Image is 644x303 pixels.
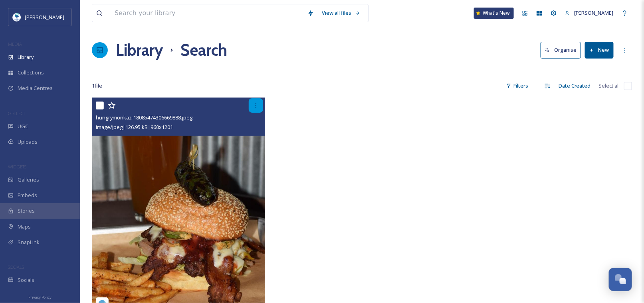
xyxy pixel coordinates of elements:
[18,207,35,215] span: Stories
[116,38,163,62] a: Library
[18,176,39,184] span: Galleries
[28,292,52,301] a: Privacy Policy
[585,42,614,58] button: New
[318,5,365,21] a: View all files
[25,14,64,21] span: [PERSON_NAME]
[599,82,620,90] span: Select all
[92,82,102,90] span: 1 file
[96,123,173,131] span: image/jpeg | 126.95 kB | 960 x 1201
[18,123,28,130] span: UGC
[18,276,34,284] span: Socials
[541,42,581,58] button: Organise
[18,138,38,146] span: Uploads
[541,42,585,58] a: Organise
[502,78,532,94] div: Filters
[18,53,34,61] span: Library
[18,84,53,92] span: Media Centres
[8,164,26,170] span: WIDGETS
[555,78,595,94] div: Date Created
[18,223,31,231] span: Maps
[180,38,227,62] h1: Search
[574,9,614,16] span: [PERSON_NAME]
[561,5,618,21] a: [PERSON_NAME]
[18,192,37,199] span: Embeds
[8,110,25,116] span: COLLECT
[18,69,44,76] span: Collections
[609,268,632,291] button: Open Chat
[28,295,52,300] span: Privacy Policy
[8,264,24,270] span: SOCIALS
[13,13,21,21] img: download.jpeg
[8,41,22,47] span: MEDIA
[18,238,40,246] span: SnapLink
[111,4,303,22] input: Search your library
[96,114,192,121] span: hungrymonkaz-18085474306669888.jpeg
[474,8,514,19] a: What's New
